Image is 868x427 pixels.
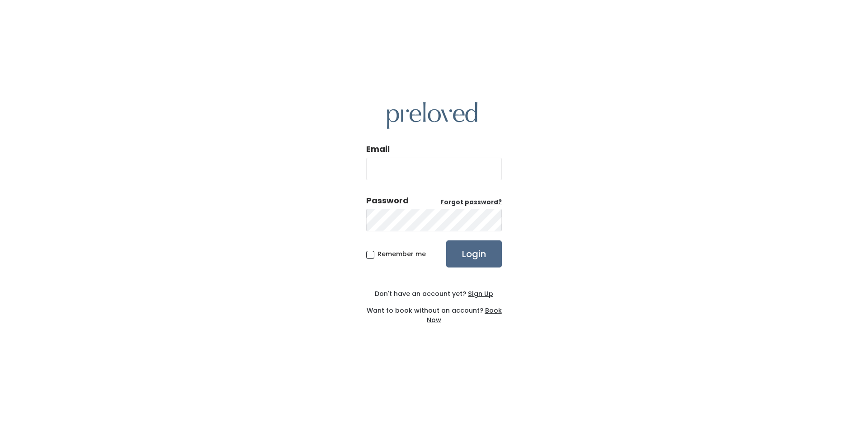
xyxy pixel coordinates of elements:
img: preloved logo [387,102,477,129]
a: Book Now [427,306,502,324]
div: Password [366,195,409,206]
div: Don't have an account yet? [366,289,502,299]
a: Forgot password? [440,198,502,207]
div: Want to book without an account? [366,299,502,325]
label: Email [366,143,390,155]
u: Sign Up [468,289,493,298]
a: Sign Up [466,289,493,298]
span: Remember me [377,249,426,258]
input: Login [446,240,502,267]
